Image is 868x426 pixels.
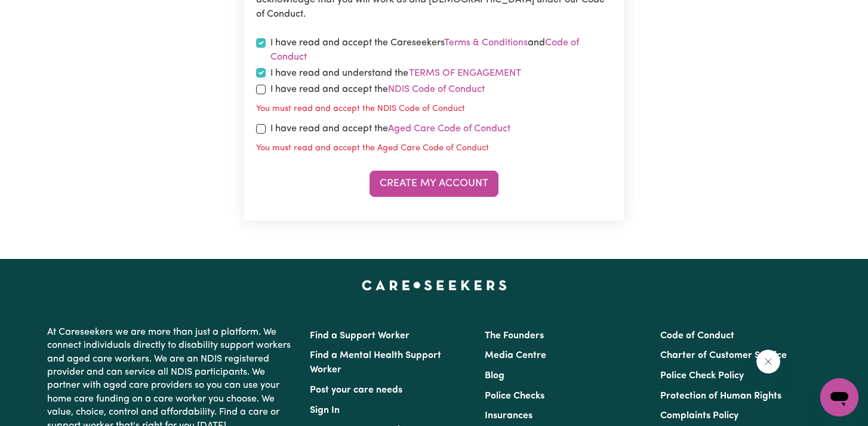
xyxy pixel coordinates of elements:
[444,38,528,48] a: Terms & Conditions
[310,406,340,415] a: Sign In
[660,331,734,341] a: Code of Conduct
[485,351,546,360] a: Media Centre
[270,82,485,97] label: I have read and accept the
[270,122,510,136] label: I have read and accept the
[485,411,533,421] a: Insurances
[485,371,504,381] a: Blog
[270,38,579,62] a: Code of Conduct
[820,378,858,416] iframe: Button to launch messaging window
[310,385,402,395] a: Post your care needs
[660,351,787,360] a: Charter of Customer Service
[370,171,498,197] button: Create My Account
[485,391,544,401] a: Police Checks
[408,66,522,81] button: I have read and understand the
[256,142,489,155] p: You must read and accept the Aged Care Code of Conduct
[756,350,780,373] iframe: Close message
[310,351,441,375] a: Find a Mental Health Support Worker
[660,371,744,381] a: Police Check Policy
[485,331,544,341] a: The Founders
[388,85,485,94] a: NDIS Code of Conduct
[256,103,465,116] p: You must read and accept the NDIS Code of Conduct
[270,66,522,81] label: I have read and understand the
[388,124,510,134] a: Aged Care Code of Conduct
[660,391,781,401] a: Protection of Human Rights
[660,411,738,421] a: Complaints Policy
[7,8,72,18] span: Need any help?
[362,280,507,290] a: Careseekers home page
[310,331,410,341] a: Find a Support Worker
[270,36,612,64] label: I have read and accept the Careseekers and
